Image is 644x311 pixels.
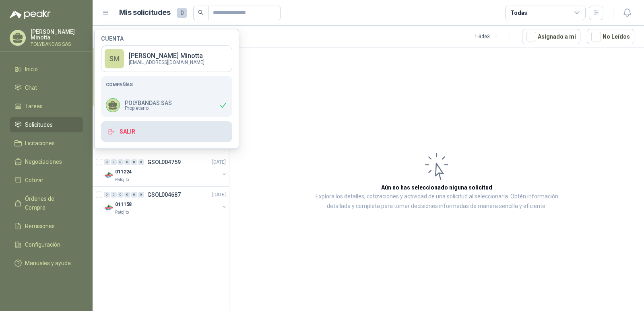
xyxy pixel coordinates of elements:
[106,81,227,88] h5: Compañías
[177,8,187,18] span: 0
[10,173,83,188] a: Cotizar
[138,192,144,198] div: 0
[198,10,204,15] span: search
[118,159,124,165] div: 0
[125,106,172,111] span: Propietario
[105,49,124,68] div: SM
[115,201,132,208] p: 011158
[10,117,83,132] a: Solicitudes
[25,139,55,148] span: Licitaciones
[10,136,83,151] a: Licitaciones
[129,60,204,65] p: [EMAIL_ADDRESS][DOMAIN_NAME]
[131,159,137,165] div: 0
[212,159,226,166] p: [DATE]
[125,100,172,106] p: POLYBANDAS SAS
[104,170,114,180] img: Company Logo
[25,65,38,74] span: Inicio
[10,80,83,95] a: Chat
[10,62,83,77] a: Inicio
[115,209,129,216] p: Patojito
[101,121,232,142] button: Salir
[381,183,492,192] h3: Aún no has seleccionado niguna solicitud
[10,154,83,169] a: Negociaciones
[475,30,516,43] div: 1 - 3 de 3
[101,45,232,72] a: SM[PERSON_NAME] Minotta[EMAIL_ADDRESS][DOMAIN_NAME]
[25,102,43,111] span: Tareas
[111,192,117,198] div: 0
[124,159,130,165] div: 0
[25,259,71,268] span: Manuales y ayuda
[25,222,55,231] span: Remisiones
[147,192,181,198] p: GSOL004687
[310,192,563,211] p: Explora los detalles, cotizaciones y actividad de una solicitud al seleccionarla. Obtén informaci...
[25,157,62,166] span: Negociaciones
[25,194,75,212] span: Órdenes de Compra
[129,53,204,59] p: [PERSON_NAME] Minotta
[124,192,130,198] div: 0
[25,120,53,129] span: Solicitudes
[25,83,37,92] span: Chat
[212,191,226,199] p: [DATE]
[587,29,634,44] button: No Leídos
[25,176,43,185] span: Cotizar
[10,99,83,114] a: Tareas
[10,10,51,19] img: Logo peakr
[25,240,60,249] span: Configuración
[115,168,132,176] p: 011224
[101,36,232,41] h4: Cuenta
[10,255,83,271] a: Manuales y ayuda
[101,93,232,117] div: POLYBANDAS SASPropietario
[131,192,137,198] div: 0
[31,29,83,40] p: [PERSON_NAME] Minotta
[10,191,83,215] a: Órdenes de Compra
[147,159,181,165] p: GSOL004759
[115,177,129,183] p: Patojito
[510,8,527,17] div: Todas
[104,190,227,216] a: 0 0 0 0 0 0 GSOL004687[DATE] Company Logo011158Patojito
[104,192,110,198] div: 0
[10,218,83,234] a: Remisiones
[111,159,117,165] div: 0
[138,159,144,165] div: 0
[104,203,114,212] img: Company Logo
[31,42,83,47] p: POLYBANDAS SAS
[119,7,171,19] h1: Mis solicitudes
[118,192,124,198] div: 0
[104,157,227,183] a: 0 0 0 0 0 0 GSOL004759[DATE] Company Logo011224Patojito
[522,29,580,44] button: Asignado a mi
[104,159,110,165] div: 0
[10,237,83,252] a: Configuración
